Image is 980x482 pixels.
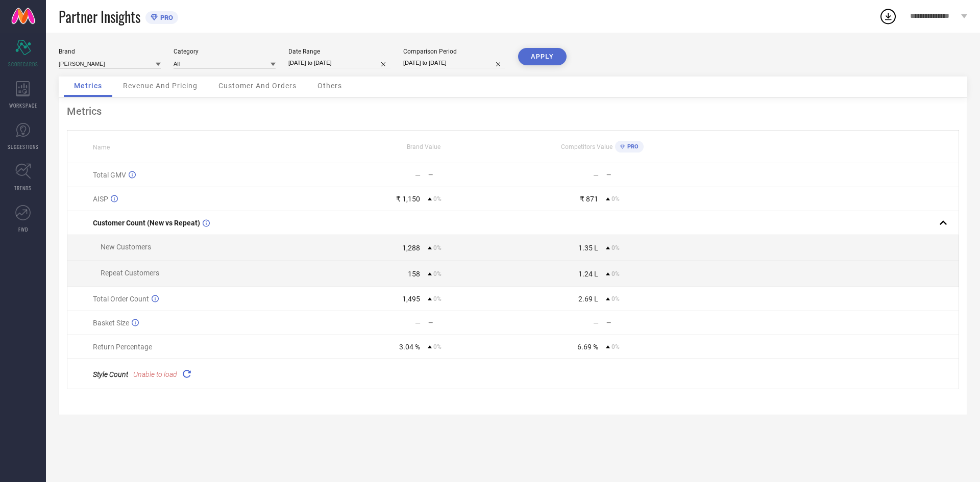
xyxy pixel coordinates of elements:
[428,319,512,326] div: —
[93,171,126,179] span: Total GMV
[93,295,149,303] span: Total Order Count
[59,6,140,27] span: Partner Insights
[402,244,420,252] div: 1,288
[74,82,102,90] span: Metrics
[625,143,639,150] span: PRO
[67,105,959,117] div: Metrics
[8,143,39,150] span: SUGGESTIONS
[93,144,110,151] span: Name
[433,343,442,350] span: 0%
[611,295,620,302] span: 0%
[593,171,599,179] div: —
[433,244,442,251] span: 0%
[8,60,38,68] span: SCORECARDS
[611,343,620,350] span: 0%
[403,48,505,55] div: Comparison Period
[402,295,420,303] div: 1,495
[428,171,512,179] div: —
[93,195,108,203] span: AISP
[561,143,612,150] span: Competitors Value
[879,7,897,26] div: Open download list
[415,171,421,179] div: —
[577,343,598,351] div: 6.69 %
[611,244,620,251] span: 0%
[433,195,442,202] span: 0%
[518,48,567,65] button: APPLY
[433,295,442,302] span: 0%
[606,171,691,179] div: —
[578,295,598,303] div: 2.69 L
[578,270,598,278] div: 1.24 L
[158,14,173,21] span: PRO
[133,370,177,378] span: Unable to load
[593,319,599,327] div: —
[403,58,505,68] input: Select comparison period
[396,195,420,203] div: ₹ 1,150
[415,319,421,327] div: —
[174,48,276,55] div: Category
[180,367,194,381] div: Reload "Style Count "
[93,370,128,378] span: Style Count
[611,270,620,277] span: 0%
[101,243,151,251] span: New Customers
[59,48,161,55] div: Brand
[578,244,598,252] div: 1.35 L
[14,184,32,192] span: TRENDS
[93,343,152,351] span: Return Percentage
[288,48,390,55] div: Date Range
[93,319,129,327] span: Basket Size
[218,82,297,90] span: Customer And Orders
[611,195,620,202] span: 0%
[433,270,442,277] span: 0%
[18,225,28,233] span: FWD
[9,102,37,109] span: WORKSPACE
[123,82,198,90] span: Revenue And Pricing
[399,343,420,351] div: 3.04 %
[606,319,691,326] div: —
[93,219,200,227] span: Customer Count (New vs Repeat)
[101,269,159,277] span: Repeat Customers
[408,270,420,278] div: 158
[317,82,342,90] span: Others
[407,143,440,150] span: Brand Value
[580,195,598,203] div: ₹ 871
[288,58,390,68] input: Select date range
